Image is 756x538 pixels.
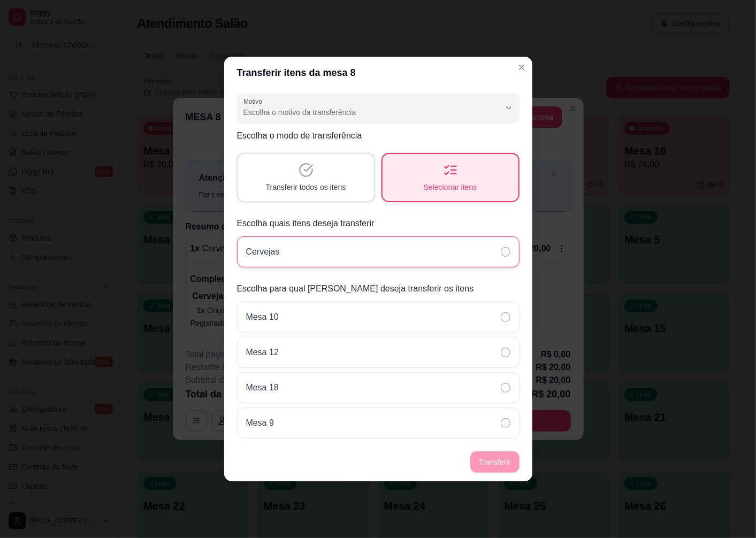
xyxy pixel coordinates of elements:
[246,245,280,258] p: Cervejas
[246,311,279,324] p: Mesa 10
[237,93,520,123] button: MotivoEscolha o motivo da transferência
[513,59,530,76] button: Close
[424,182,477,193] span: Selecionar itens
[237,153,375,202] button: Transferir todos os itens
[246,381,279,394] p: Mesa 18
[381,153,520,202] button: Selecionar itens
[246,417,274,429] p: Mesa 9
[237,217,520,230] p: Escolha quais itens deseja transferir
[237,129,520,142] p: Escolha o modo de transferência
[246,346,279,359] p: Mesa 12
[224,57,532,89] header: Transferir itens da mesa 8
[243,107,500,118] span: Escolha o motivo da transferência
[266,182,346,193] span: Transferir todos os itens
[237,282,520,295] p: Escolha para qual [PERSON_NAME] deseja transferir os itens
[243,97,266,106] label: Motivo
